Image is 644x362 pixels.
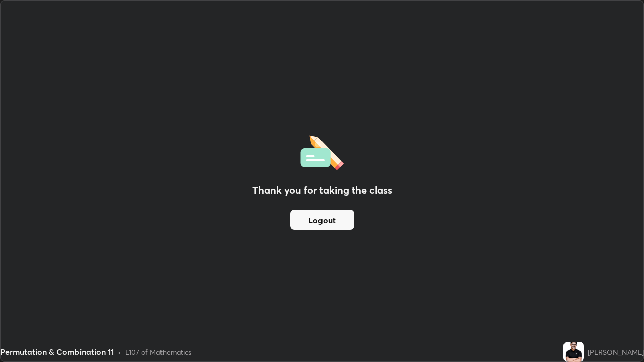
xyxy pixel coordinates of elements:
[563,342,584,362] img: 83de30cf319e457290fb9ba58134f690.jpg
[588,347,644,357] div: [PERSON_NAME]
[252,183,392,198] h2: Thank you for taking the class
[118,347,121,357] div: •
[290,210,354,230] button: Logout
[125,347,191,357] div: L107 of Mathematics
[300,132,344,170] img: offlineFeedback.1438e8b3.svg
